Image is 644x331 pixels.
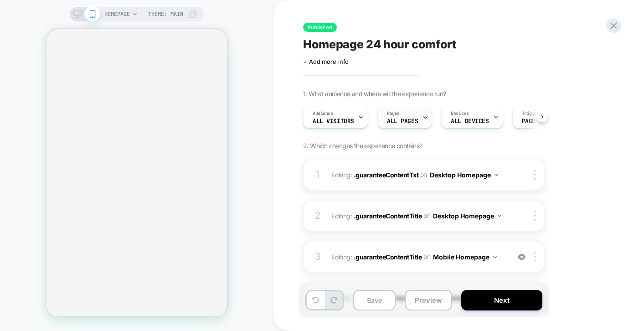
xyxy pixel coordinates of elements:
[493,256,497,258] img: down arrow
[331,209,505,222] span: Editing :
[433,250,497,264] button: Mobile Homepage
[534,252,536,262] img: close
[104,7,130,21] span: HOMEPAGE
[451,118,489,124] span: ALL DEVICES
[420,169,427,180] span: on
[303,58,349,65] span: + Add more info
[303,37,457,51] span: Homepage 24 hour comfort
[303,90,446,98] span: 1. What audience and where will the experience run?
[354,253,422,260] span: .guaranteeContentTitle
[423,210,430,221] span: on
[405,290,452,310] button: Preview
[313,248,322,266] div: 3
[522,118,553,124] span: Page Load
[433,209,501,222] button: Desktop Homepage
[387,118,418,124] span: ALL PAGES
[331,168,505,181] span: Editing :
[331,250,505,264] span: Editing :
[303,23,337,32] span: Published
[313,118,354,124] span: All Visitors
[423,251,430,262] span: on
[534,211,536,221] img: close
[353,290,396,310] button: Save
[303,142,422,150] span: 2. Which changes the experience contains?
[313,207,322,225] div: 2
[354,171,419,178] span: .guaranteeContentTxt
[534,170,536,180] img: close
[522,110,540,117] span: Trigger
[461,290,542,310] button: Next
[148,7,183,21] span: Theme: MAIN
[313,110,333,117] span: Audience
[430,168,498,181] button: Desktop Homepage
[495,174,498,176] img: down arrow
[387,110,400,117] span: Pages
[354,212,422,219] span: .guaranteeContentTitle
[498,215,501,217] img: down arrow
[313,165,322,184] div: 1
[451,110,469,117] span: Devices
[518,253,526,261] img: crossed eye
